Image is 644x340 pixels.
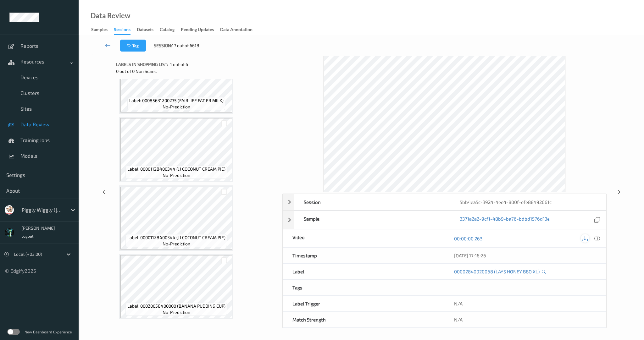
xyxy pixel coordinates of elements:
[450,194,606,210] div: 5bb4ea5c-3924-4ee4-800f-efe88492661c
[445,312,606,327] div: N/A
[294,211,450,229] div: Sample
[116,61,168,68] span: Labels in shopping list:
[283,296,444,311] div: Label Trigger
[170,61,188,68] span: 1 out of 6
[445,296,606,311] div: N/A
[454,252,597,259] div: [DATE] 17:16:26
[283,312,444,327] div: Match Strength
[160,26,175,34] div: Catalog
[220,26,253,34] div: Data Annotation
[127,303,225,309] span: Label: 00020058400000 (BANANA PUDDING CUP)
[181,25,220,34] a: Pending Updates
[127,166,225,172] span: Label: 00001128400344 (JJ COCONUT CREAM PIE)
[283,264,444,279] div: Label
[137,25,160,34] a: Datasets
[181,26,214,34] div: Pending Updates
[172,42,199,49] span: 17 out of 6618
[220,25,259,34] a: Data Annotation
[91,26,108,34] div: Samples
[283,194,606,210] div: Session5bb4ea5c-3924-4ee4-800f-efe88492661c
[163,104,190,110] span: no-prediction
[454,235,482,242] a: 00:00:00.263
[283,280,444,295] div: Tags
[120,40,146,52] button: Tag
[283,248,444,263] div: Timestamp
[283,229,444,247] div: Video
[114,25,137,35] a: Sessions
[91,25,114,34] a: Samples
[160,25,181,34] a: Catalog
[454,268,540,275] a: 00002840020068 (LAYS HONEY BBQ XL)
[283,211,606,229] div: Sample3371a2a2-9cf1-48b9-ba76-bdbd1576d13e
[91,13,130,19] div: Data Review
[137,26,153,34] div: Datasets
[163,241,190,247] span: no-prediction
[163,309,190,315] span: no-prediction
[127,234,225,241] span: Label: 00001128400344 (JJ COCONUT CREAM PIE)
[116,68,278,74] div: 0 out of 0 Non Scans
[163,172,190,178] span: no-prediction
[460,216,550,224] a: 3371a2a2-9cf1-48b9-ba76-bdbd1576d13e
[114,26,130,35] div: Sessions
[294,194,450,210] div: Session
[129,97,224,104] span: Label: 00085631200275 (FAIRLIFE FAT FR MILK)
[154,42,172,49] span: Session:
